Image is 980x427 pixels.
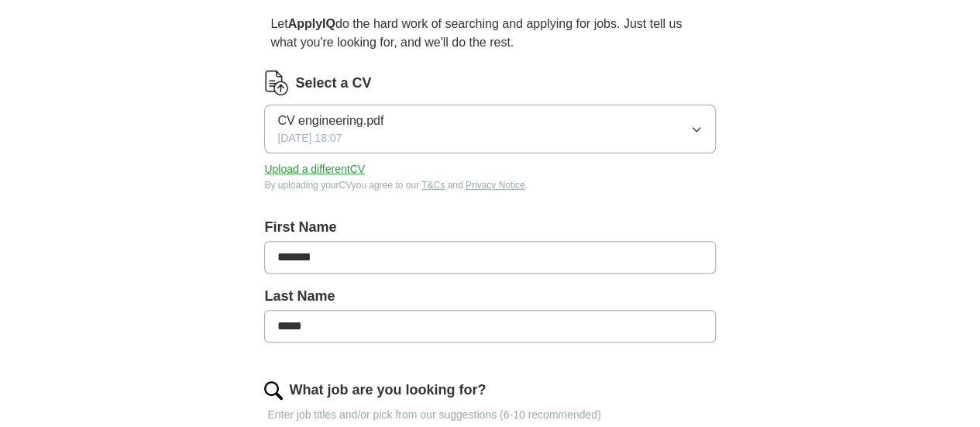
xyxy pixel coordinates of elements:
[264,286,715,307] label: Last Name
[421,180,445,191] a: T&Cs
[264,217,715,238] label: First Name
[295,73,371,94] label: Select a CV
[264,161,365,177] button: Upload a differentCV
[466,180,525,191] a: Privacy Notice
[264,9,715,58] p: Let do the hard work of searching and applying for jobs. Just tell us what you're looking for, an...
[289,380,486,401] label: What job are you looking for?
[264,381,283,400] img: search.png
[264,178,715,192] div: By uploading your CV you agree to our and .
[264,71,289,95] img: CV Icon
[288,17,335,30] strong: ApplyIQ
[264,407,715,423] p: Enter job titles and/or pick from our suggestions (6-10 recommended)
[277,130,342,146] span: [DATE] 18:07
[264,105,715,153] button: CV engineering.pdf[DATE] 18:07
[277,112,383,130] span: CV engineering.pdf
